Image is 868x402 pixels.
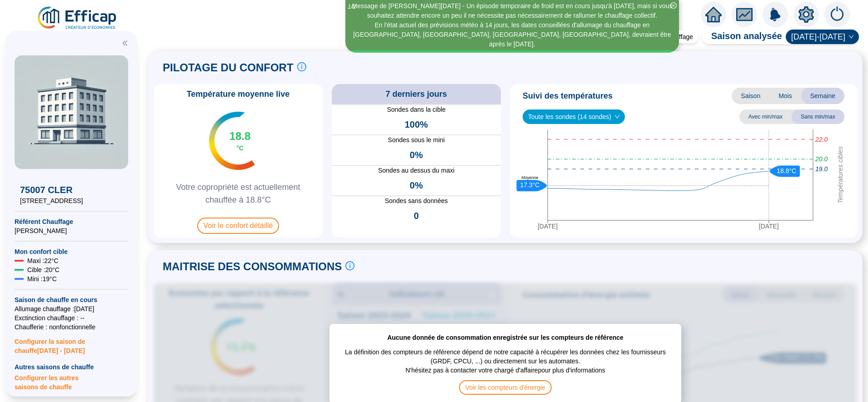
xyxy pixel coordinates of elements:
span: Votre copropriété est actuellement chauffée à 18.8°C [157,181,319,206]
span: 0 [414,209,419,222]
span: Sondes sans données [332,196,501,206]
span: Cible : 20 °C [27,265,60,274]
span: MAITRISE DES CONSOMMATIONS [163,259,342,274]
text: 17.3°C [520,181,540,189]
span: home [705,6,722,23]
span: info-circle [345,261,354,270]
span: Toute les sondes (14 sondes) [528,110,619,124]
span: 0% [410,179,423,192]
span: [STREET_ADDRESS] [20,196,123,205]
span: Voir les compteurs d'énergie [459,380,552,395]
img: alerts [763,2,788,27]
span: Sondes sous le mini [332,135,501,145]
span: Configurer la saison de chauffe [DATE] - [DATE] [15,332,128,355]
span: Saison [732,88,769,104]
div: En l'état actuel des prévisions météo à 14 jours, les dates conseillées d'allumage du chauffage e... [347,20,678,49]
span: 7 derniers jours [385,88,447,100]
span: 100% [404,118,428,131]
span: Avec min/max [739,109,792,124]
span: info-circle [297,62,306,71]
span: Mon confort cible [15,247,128,256]
span: fund [736,6,753,23]
span: Configurer les autres saisons de chauffe [15,372,128,392]
img: efficap energie logo [36,5,119,31]
span: down [848,34,854,40]
span: 75007 CLER [20,184,123,196]
span: double-left [122,40,128,46]
span: N'hésitez pas à contacter votre chargé d'affaire pour plus d'informations [405,366,605,380]
span: La définition des compteurs de référence dépend de notre capacité à récupérer les données chez le... [339,342,672,366]
span: Référent Chauffage [15,217,128,226]
span: Exctinction chauffage : -- [15,313,128,323]
span: Voir le confort détaillé [197,218,279,234]
span: Chaufferie : non fonctionnelle [15,323,128,332]
text: Moyenne [521,175,538,180]
img: alerts [824,2,850,27]
span: Sans min/max [792,109,844,124]
span: Semaine [801,88,844,104]
span: 0% [410,149,423,161]
img: indicateur températures [209,112,255,170]
span: Mini : 19 °C [27,274,57,283]
tspan: 22.0 [815,136,828,143]
i: 1 / 2 [348,3,356,10]
span: Suivi des températures [523,89,613,102]
span: Autres saisons de chauffe [15,362,128,372]
div: Message de [PERSON_NAME][DATE] - Un épisode temporaire de froid est en cours jusqu'à [DATE], mais... [347,1,678,20]
tspan: 19.0 [815,165,828,173]
span: Saison analysée [702,30,782,44]
span: Sondes au dessus du maxi [332,166,501,175]
span: [PERSON_NAME] [15,226,128,235]
tspan: 20.0 [815,155,828,163]
span: °C [236,144,244,153]
span: close-circle [670,2,677,9]
span: Aucune donnée de consommation enregistrée sur les compteurs de référence [387,333,624,342]
span: Mois [769,88,801,104]
span: setting [798,6,814,23]
tspan: [DATE] [759,223,779,230]
tspan: [DATE] [538,223,558,230]
span: PILOTAGE DU CONFORT [163,60,294,75]
span: 18.8 [229,129,251,144]
span: Maxi : 22 °C [27,256,59,265]
span: Allumage chauffage : [DATE] [15,304,128,313]
tspan: Températures cibles [837,146,844,203]
span: Saison de chauffe en cours [15,295,128,304]
span: 2025-2026 [791,30,853,44]
span: down [614,114,620,119]
span: Température moyenne live [181,88,295,100]
text: 18.8°C [777,167,796,174]
span: Sondes dans la cible [332,105,501,114]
